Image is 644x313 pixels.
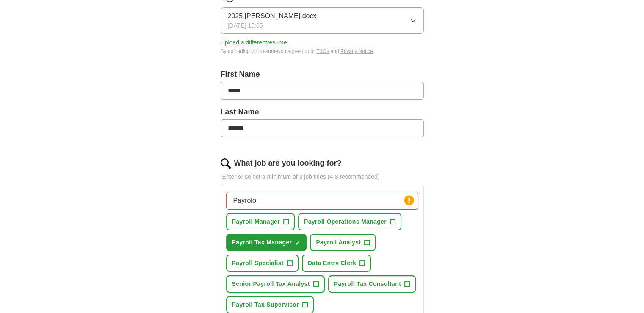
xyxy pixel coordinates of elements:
span: 2025 [PERSON_NAME].docx [228,11,317,21]
span: Payroll Tax Consultant [334,280,401,288]
button: Payroll Tax Consultant [328,275,416,293]
span: Senior Payroll Tax Analyst [232,280,310,288]
button: Payroll Tax Manager✓ [226,234,307,251]
label: First Name [221,69,424,80]
span: ✓ [295,240,300,247]
span: Payroll Tax Supervisor [232,300,299,309]
button: Payroll Analyst [310,234,376,251]
label: What job are you looking for? [234,158,342,169]
img: search.png [221,158,231,169]
a: T&Cs [316,48,329,54]
button: Senior Payroll Tax Analyst [226,275,325,293]
button: Payroll Specialist [226,255,299,272]
span: [DATE] 15:05 [228,21,263,30]
button: Data Entry Clerk [302,255,371,272]
span: Payroll Analyst [316,238,361,247]
button: Payroll Operations Manager [298,213,401,230]
div: By uploading your resume you agree to our and . [221,47,424,55]
label: Last Name [221,106,424,118]
a: Privacy Notice [340,48,373,54]
span: Payroll Specialist [232,259,284,268]
button: 2025 [PERSON_NAME].docx[DATE] 15:05 [221,7,424,34]
button: Payroll Manager [226,213,295,230]
span: Payroll Operations Manager [304,217,387,226]
span: Payroll Manager [232,217,280,226]
span: Payroll Tax Manager [232,238,292,247]
button: Upload a differentresume [221,38,287,47]
input: Type a job title and press enter [226,192,418,210]
p: Enter or select a minimum of 3 job titles (4-8 recommended) [221,172,424,181]
span: Data Entry Clerk [308,259,357,268]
